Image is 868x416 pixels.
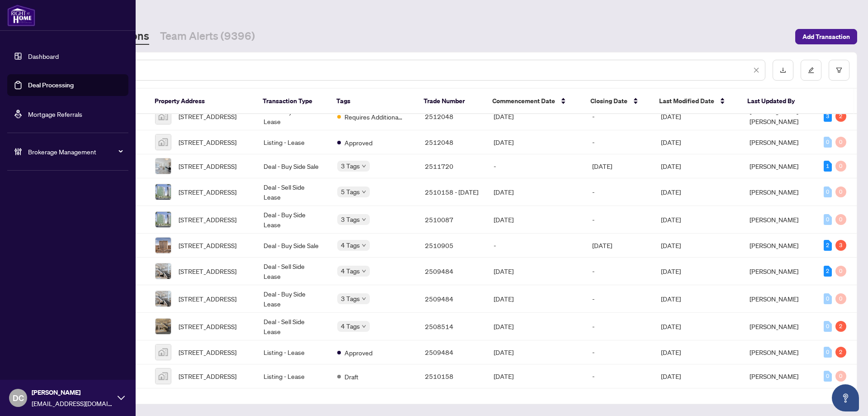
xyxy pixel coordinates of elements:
[486,154,585,178] td: -
[160,29,255,45] a: Team Alerts (9396)
[486,285,585,313] td: [DATE]
[585,154,654,178] td: [DATE]
[418,285,486,313] td: 2509484
[742,258,816,285] td: [PERSON_NAME]
[585,258,654,285] td: -
[486,313,585,340] td: [DATE]
[156,368,171,384] img: thumbnail-img
[256,178,330,206] td: Deal - Sell Side Lease
[835,321,846,332] div: 2
[362,269,366,273] span: down
[362,217,366,222] span: down
[824,161,832,172] div: 1
[179,294,236,304] span: [STREET_ADDRESS]
[835,186,846,197] div: 0
[179,266,236,276] span: [STREET_ADDRESS]
[179,371,236,381] span: [STREET_ADDRESS]
[835,371,846,382] div: 0
[836,67,842,73] span: filter
[179,347,236,357] span: [STREET_ADDRESS]
[486,340,585,364] td: [DATE]
[156,263,171,279] img: thumbnail-img
[485,89,583,114] th: Commencement Date
[256,154,330,178] td: Deal - Buy Side Sale
[256,103,330,130] td: Deal - Buy Side Lease
[344,372,359,382] span: Draft
[486,103,585,130] td: [DATE]
[28,81,74,89] a: Deal Processing
[156,344,171,360] img: thumbnail-img
[742,285,816,313] td: [PERSON_NAME]
[179,240,236,250] span: [STREET_ADDRESS]
[256,234,330,258] td: Deal - Buy Side Sale
[179,161,236,171] span: [STREET_ADDRESS]
[661,348,681,356] span: [DATE]
[418,364,486,388] td: 2510158
[341,266,360,276] span: 4 Tags
[341,161,360,171] span: 3 Tags
[585,103,654,130] td: -
[824,111,832,122] div: 3
[824,266,832,277] div: 2
[486,234,585,258] td: -
[341,240,360,250] span: 4 Tags
[583,89,652,114] th: Closing Date
[156,291,171,306] img: thumbnail-img
[835,214,846,225] div: 0
[824,137,832,148] div: 0
[492,96,555,106] span: Commencement Date
[256,285,330,313] td: Deal - Buy Side Lease
[362,296,366,301] span: down
[742,130,816,154] td: [PERSON_NAME]
[179,321,236,331] span: [STREET_ADDRESS]
[7,5,35,26] img: logo
[179,187,236,197] span: [STREET_ADDRESS]
[341,321,360,331] span: 4 Tags
[28,110,82,118] a: Mortgage Referrals
[585,206,654,234] td: -
[179,111,236,121] span: [STREET_ADDRESS]
[742,313,816,340] td: [PERSON_NAME]
[585,313,654,340] td: -
[256,206,330,234] td: Deal - Buy Side Lease
[256,364,330,388] td: Listing - Lease
[753,67,759,73] span: close
[661,188,681,196] span: [DATE]
[661,215,681,224] span: [DATE]
[32,398,113,408] span: [EMAIL_ADDRESS][DOMAIN_NAME]
[773,60,793,81] button: download
[418,130,486,154] td: 2512048
[256,313,330,340] td: Deal - Sell Side Lease
[362,243,366,248] span: down
[585,130,654,154] td: -
[590,96,627,106] span: Closing Date
[835,111,846,122] div: 2
[832,384,859,411] button: Open asap
[835,161,846,172] div: 0
[179,137,236,147] span: [STREET_ADDRESS]
[585,340,654,364] td: -
[179,215,236,225] span: [STREET_ADDRESS]
[341,293,360,304] span: 3 Tags
[742,234,816,258] td: [PERSON_NAME]
[362,324,366,329] span: down
[486,206,585,234] td: [DATE]
[835,137,846,148] div: 0
[418,178,486,206] td: 2510158 - [DATE]
[418,340,486,364] td: 2509484
[835,240,846,251] div: 3
[829,60,849,81] button: filter
[156,319,171,334] img: thumbnail-img
[416,89,485,114] th: Trade Number
[824,321,832,332] div: 0
[329,89,416,114] th: Tags
[742,340,816,364] td: [PERSON_NAME]
[742,178,816,206] td: [PERSON_NAME]
[661,241,681,249] span: [DATE]
[835,347,846,358] div: 2
[418,103,486,130] td: 2512048
[661,322,681,330] span: [DATE]
[652,89,740,114] th: Last Modified Date
[341,186,360,197] span: 5 Tags
[418,206,486,234] td: 2510087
